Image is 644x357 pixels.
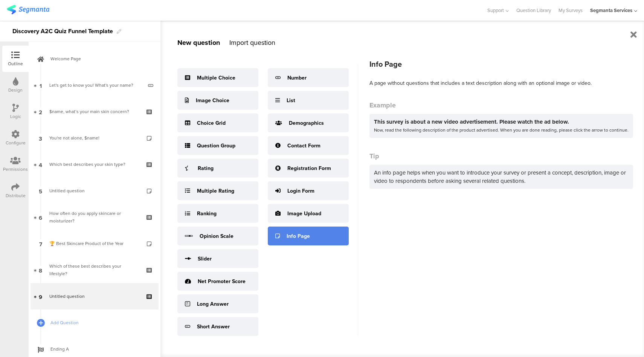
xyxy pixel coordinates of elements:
img: segmanta logo [7,5,49,14]
div: New question [177,38,220,47]
a: Welcome Page [31,46,159,72]
div: Which best describes your skin type? [49,161,139,168]
div: Image Upload [287,210,321,218]
span: 5 [39,187,42,195]
div: Registration Form [287,164,331,172]
div: Logic [10,113,21,120]
div: Number [287,74,307,82]
div: Opinion Scale [200,232,233,240]
a: 6 How often do you apply skincare or moisturizer? [31,204,159,230]
span: 7 [39,239,42,248]
div: Choice Grid [197,119,226,127]
div: Discovery A2C Quiz Funnel Template [12,25,113,37]
div: Ranking [197,210,217,218]
div: Let's get to know you! What's your name? [49,81,142,89]
div: Now, read the following description of the product advertised. When you are done reading, please ... [374,126,629,134]
span: 2 [39,107,42,116]
div: Multiple Rating [197,187,234,195]
div: Permissions [3,166,28,173]
span: Ending A [50,345,147,353]
a: 4 Which best describes your skin type? [31,151,159,178]
div: This survey is about a new video advertisement. Please watch the ad below. [374,118,629,126]
span: Untitled question [49,187,85,194]
div: Image Choice [196,97,229,104]
div: How often do you apply skincare or moisturizer? [49,210,139,225]
div: A page without questions that includes a text description along with an optional image or video. [369,79,633,87]
span: Untitled question [49,293,85,300]
a: 5 Untitled question [31,178,159,204]
div: Configure [6,139,26,146]
div: List [287,97,295,104]
div: Slider [198,255,212,263]
div: $name, what’s your main skin concern? [49,108,139,115]
div: Demographics [289,119,324,127]
a: 8 Which of these best describes your lifestyle? [31,257,159,283]
div: Outline [8,60,23,67]
span: Welcome Page [50,55,147,63]
a: 2 $name, what’s your main skin concern? [31,98,159,125]
span: Add Question [50,319,147,326]
div: Short Answer [197,323,230,331]
span: 6 [39,213,42,221]
div: Long Answer [197,300,229,308]
div: Rating [198,164,214,172]
a: 3 You're not alone, $name! [31,125,159,151]
div: Info Page [287,232,310,240]
div: Tip [369,151,633,161]
div: Design [8,87,23,93]
span: 8 [39,266,42,274]
div: Question Group [197,142,235,150]
div: 🏆 Best Skincare Product of the Year [49,240,139,247]
div: Segmanta Services [590,7,632,14]
div: Example [369,100,633,110]
div: Net Promoter Score [198,277,246,285]
span: 4 [39,160,42,169]
div: Contact Form [287,142,320,150]
div: Info Page [369,58,633,70]
div: Import question [229,38,275,47]
div: Distribute [6,192,26,199]
a: 1 Let's get to know you! What's your name? [31,72,159,98]
span: 1 [40,81,42,89]
a: 7 🏆 Best Skincare Product of the Year [31,230,159,257]
span: 3 [39,134,42,142]
span: Support [487,7,504,14]
div: Multiple Choice [197,74,235,82]
span: 9 [39,292,42,300]
div: You're not alone, $name! [49,134,139,142]
div: An info page helps when you want to introduce your survey or present a concept, description, imag... [369,165,633,189]
div: Which of these best describes your lifestyle? [49,262,139,277]
div: Login Form [287,187,314,195]
a: 9 Untitled question [31,283,159,310]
